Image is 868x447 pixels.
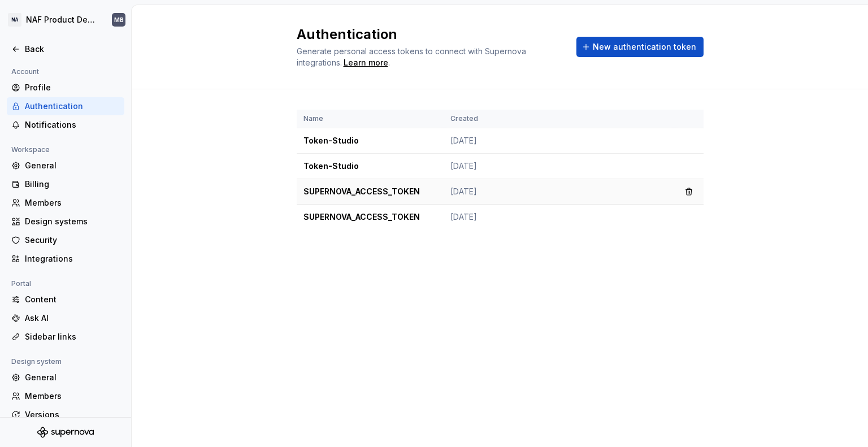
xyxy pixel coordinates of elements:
[25,160,120,171] div: General
[2,7,129,32] button: NANAF Product DesignMB
[444,128,674,154] td: [DATE]
[576,37,704,57] button: New authentication token
[25,197,120,209] div: Members
[37,427,94,438] svg: Supernova Logo
[297,128,444,154] td: Token-Studio
[297,154,444,179] td: Token-Studio
[7,355,66,368] div: Design system
[7,40,124,58] a: Back
[7,65,44,79] div: Account
[593,41,696,53] span: New authentication token
[444,205,674,230] td: [DATE]
[26,14,98,25] div: NAF Product Design
[7,79,124,97] a: Profile
[25,179,120,190] div: Billing
[25,82,120,93] div: Profile
[444,110,674,128] th: Created
[7,194,124,212] a: Members
[444,154,674,179] td: [DATE]
[25,372,120,383] div: General
[7,368,124,387] a: General
[7,157,124,175] a: General
[7,116,124,134] a: Notifications
[297,25,563,44] h2: Authentication
[7,231,124,249] a: Security
[25,409,120,420] div: Versions
[7,143,54,157] div: Workspace
[342,59,390,67] span: .
[7,250,124,268] a: Integrations
[25,44,120,55] div: Back
[8,13,21,27] div: NA
[7,328,124,346] a: Sidebar links
[25,390,120,402] div: Members
[344,57,388,68] a: Learn more
[7,277,36,290] div: Portal
[7,212,124,231] a: Design systems
[25,253,120,264] div: Integrations
[7,97,124,115] a: Authentication
[25,294,120,305] div: Content
[297,179,444,205] td: SUPERNOVA_ACCESS_TOKEN
[297,110,444,128] th: Name
[7,387,124,405] a: Members
[7,175,124,193] a: Billing
[7,406,124,424] a: Versions
[25,313,120,324] div: Ask AI
[25,331,120,342] div: Sidebar links
[25,119,120,131] div: Notifications
[7,309,124,327] a: Ask AI
[25,216,120,227] div: Design systems
[297,205,444,230] td: SUPERNOVA_ACCESS_TOKEN
[114,15,124,24] div: MB
[25,235,120,246] div: Security
[25,101,120,112] div: Authentication
[297,46,528,67] span: Generate personal access tokens to connect with Supernova integrations.
[7,290,124,309] a: Content
[444,179,674,205] td: [DATE]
